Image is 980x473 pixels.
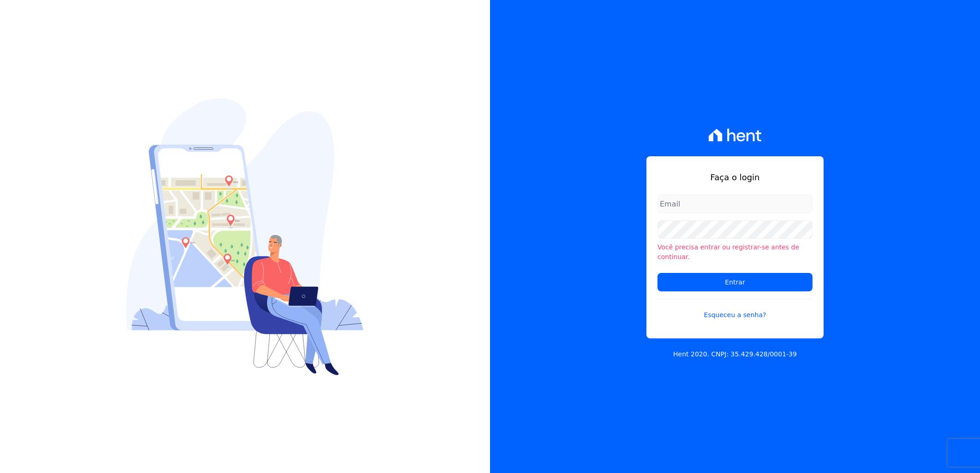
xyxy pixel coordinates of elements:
[657,195,813,213] input: Email
[657,299,813,320] a: Esqueceu a senha?
[657,171,813,183] h1: Faça o login
[657,242,813,262] li: Você precisa entrar ou registrar-se antes de continuar.
[126,98,364,375] img: Login
[673,349,797,359] p: Hent 2020. CNPJ: 35.429.428/0001-39
[657,273,813,291] input: Entrar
